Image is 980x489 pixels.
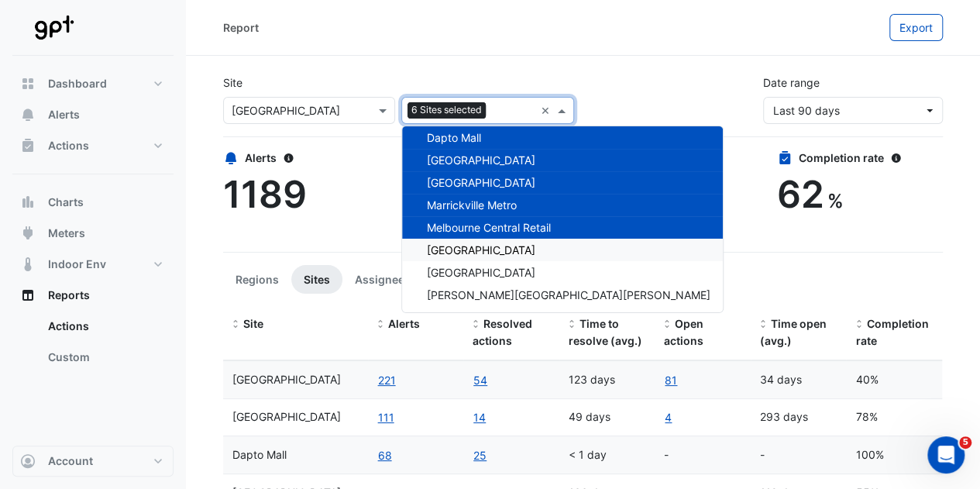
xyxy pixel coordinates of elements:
span: Dapto Mall [232,448,287,461]
button: Regions [223,265,291,294]
a: 25 [473,446,487,464]
span: Reports [48,288,90,303]
span: Melbourne Central Retail [427,221,551,234]
span: Alerts [388,317,420,330]
button: Alerts [12,99,174,130]
a: 54 [473,371,488,389]
div: 78% [855,408,933,426]
div: Alerts [223,150,389,166]
iframe: Intercom live chat [927,436,965,474]
button: 68 [377,446,393,464]
span: [PERSON_NAME][GEOGRAPHIC_DATA][PERSON_NAME] [427,288,710,301]
span: Time to resolve (avg.) [569,317,642,348]
div: 293 days [760,408,837,426]
span: Indoor Env [48,257,106,272]
span: [GEOGRAPHIC_DATA] [427,176,535,189]
label: Site [223,74,242,91]
button: Dashboard [12,68,174,99]
span: Actions [48,138,89,153]
div: Reports [12,311,174,379]
span: 62 [777,171,824,217]
app-icon: Indoor Env [20,257,36,272]
label: Date range [763,74,820,91]
span: Alerts [48,107,80,122]
button: Export [889,14,943,41]
a: Actions [36,311,174,342]
div: 100% [855,446,933,464]
app-icon: Dashboard [20,76,36,91]
div: - [760,446,837,464]
span: 11 Jun 25 - 09 Sep 25 [773,104,840,117]
span: Open actions [664,317,703,348]
span: Charts [48,195,84,210]
span: Clear [541,102,554,119]
span: Dashboard [48,76,107,91]
div: Completion (%) = Resolved Actions / (Resolved Actions + Open Actions) [855,315,933,351]
button: Actions [12,130,174,161]
div: 49 days [569,408,646,426]
button: Account [12,446,174,477]
button: Last 90 days [763,97,943,124]
div: 34 days [760,371,837,389]
span: Time open (avg.) [760,317,827,348]
span: Chirnside Park Shopping Centre [232,410,341,423]
span: [GEOGRAPHIC_DATA] [427,153,535,167]
span: Dapto Mall [427,131,481,144]
app-icon: Actions [20,138,36,153]
span: % [827,189,844,212]
button: Assignee [342,265,417,294]
app-icon: Reports [20,288,36,303]
a: 14 [473,408,487,426]
span: 1189 [223,171,307,217]
div: - [664,446,741,464]
app-icon: Meters [20,226,36,241]
button: Charts [12,187,174,218]
a: 4 [664,408,672,426]
span: 5 [959,436,971,449]
span: Site [243,317,263,330]
button: Indoor Env [12,249,174,280]
span: Meters [48,226,85,241]
span: Charlestown Square [232,373,341,386]
ng-dropdown-panel: Options list [401,126,724,313]
span: Completion rate [855,317,928,348]
app-icon: Charts [20,195,36,210]
div: Completion rate [777,150,943,166]
button: Reports [12,280,174,311]
div: 123 days [569,371,646,389]
div: 40% [855,371,933,389]
button: 221 [377,371,397,389]
button: Sites [291,265,342,294]
img: Company Logo [19,12,88,43]
button: 111 [377,408,395,426]
app-icon: Alerts [20,107,36,122]
span: [GEOGRAPHIC_DATA] [427,266,535,279]
span: Resolved actions [473,317,532,348]
span: Export [899,21,933,34]
button: Meters [12,218,174,249]
span: Marrickville Metro [427,198,517,212]
a: Custom [36,342,174,373]
span: 6 Sites selected [407,102,486,118]
a: 81 [664,371,678,389]
div: Report [223,19,259,36]
span: [GEOGRAPHIC_DATA] [427,243,535,257]
span: Account [48,453,93,469]
div: < 1 day [569,446,646,464]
